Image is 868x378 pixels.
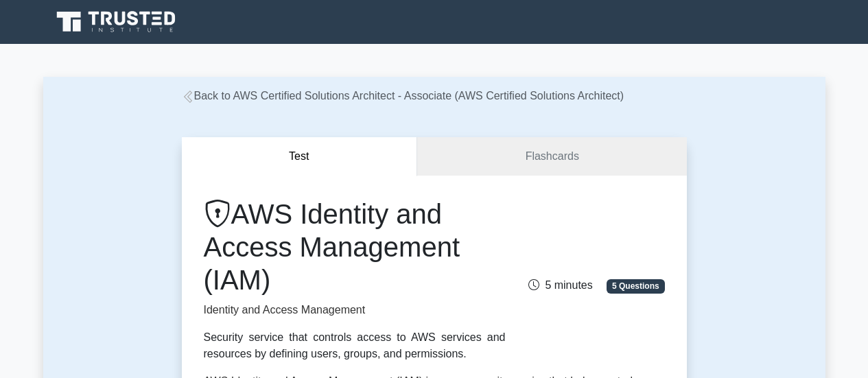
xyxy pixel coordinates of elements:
h1: AWS Identity and Access Management (IAM) [204,198,506,296]
p: Identity and Access Management [204,302,506,318]
a: Back to AWS Certified Solutions Architect - Associate (AWS Certified Solutions Architect) [182,90,624,102]
div: Security service that controls access to AWS services and resources by defining users, groups, an... [204,329,506,362]
button: Test [182,137,418,176]
span: 5 Questions [607,279,664,293]
span: 5 minutes [528,279,592,291]
a: Flashcards [417,137,686,176]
